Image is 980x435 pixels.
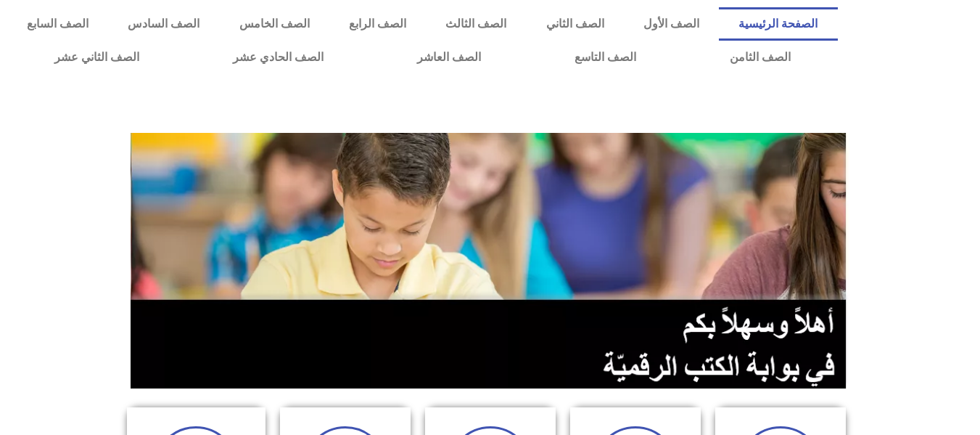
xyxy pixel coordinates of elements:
a: الصف الثامن [683,41,837,74]
a: الصفحة الرئيسية [719,7,837,41]
a: الصف العاشر [370,41,527,74]
a: الصف الرابع [329,7,426,41]
a: الصف الخامس [220,7,329,41]
a: الصف السادس [108,7,219,41]
a: الصف السابع [7,7,108,41]
a: الصف الثاني [527,7,624,41]
a: الصف الأول [624,7,719,41]
a: الصف الثالث [426,7,526,41]
a: الصف التاسع [527,41,683,74]
a: الصف الثاني عشر [7,41,186,74]
a: الصف الحادي عشر [186,41,370,74]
